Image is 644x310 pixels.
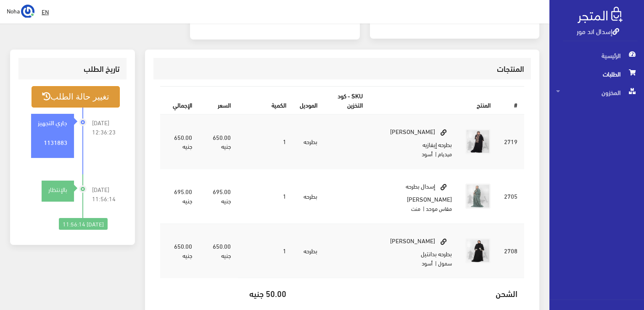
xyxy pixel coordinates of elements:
[238,87,293,114] th: الكمية
[238,114,293,169] td: 1
[7,4,34,18] a: ... Noha
[422,258,437,268] small: | أسود
[199,87,237,114] th: السعر
[422,149,437,159] small: | أسود
[92,185,120,203] span: [DATE] 11:56:14
[578,7,623,23] img: .
[38,4,52,19] a: EN
[293,114,324,169] td: بطرحه
[199,223,237,278] td: 650.00 جنيه
[300,289,517,298] h5: الشحن
[160,114,199,169] td: 650.00 جنيه
[160,169,199,223] td: 695.00 جنيه
[411,203,425,213] small: | منت
[21,5,34,18] img: ...
[497,87,524,114] th: #
[438,149,452,159] small: ميديام
[238,223,293,278] td: 1
[160,223,199,278] td: 650.00 جنيه
[370,169,459,223] td: إسدال بطرحه [PERSON_NAME]
[293,169,324,223] td: بطرحه
[160,87,199,114] th: اﻹجمالي
[32,86,120,108] button: تغيير حالة الطلب
[25,65,120,73] h3: تاريخ الطلب
[44,137,67,147] strong: 1131883
[199,169,237,223] td: 695.00 جنيه
[497,223,524,278] td: 2708
[293,223,324,278] td: بطرحه
[293,87,324,114] th: الموديل
[556,83,637,102] span: المخزون
[244,289,286,298] h5: 50.00 جنيه
[7,5,20,16] span: Noha
[38,118,67,127] strong: جاري التجهيز
[160,65,524,73] h3: المنتجات
[549,46,644,65] a: الرئيسية
[42,185,74,194] div: بالإنتظار
[497,169,524,223] td: 2705
[324,87,370,114] th: SKU - كود التخزين
[549,83,644,102] a: المخزون
[370,87,497,114] th: المنتج
[10,252,42,284] iframe: Drift Widget Chat Controller
[59,218,108,230] div: [DATE] 11:56:14
[577,25,619,37] a: إسدال اند مور
[370,223,459,278] td: [PERSON_NAME] بطرحه بدانتيل
[549,65,644,83] a: الطلبات
[92,118,120,137] span: [DATE] 12:36:23
[238,169,293,223] td: 1
[438,258,452,268] small: سمول
[556,46,637,65] span: الرئيسية
[426,203,452,213] small: مقاس موحد
[42,6,49,17] u: EN
[370,114,459,169] td: [PERSON_NAME] بطرحه إيفازيه
[556,65,637,83] span: الطلبات
[497,114,524,169] td: 2719
[199,114,237,169] td: 650.00 جنيه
